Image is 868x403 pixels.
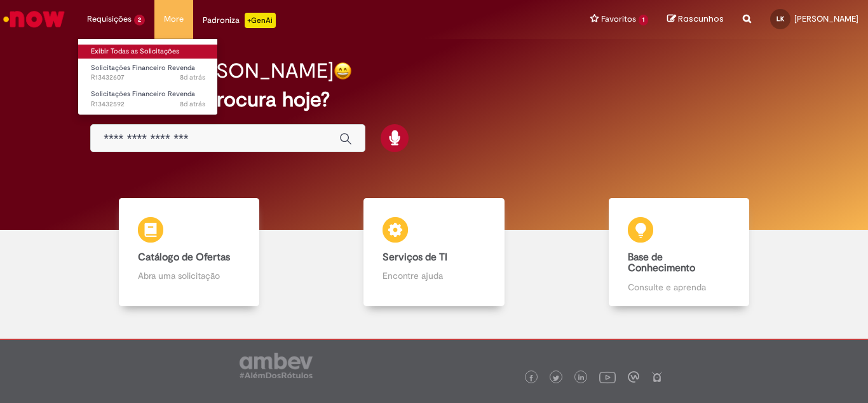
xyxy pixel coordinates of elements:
img: logo_footer_linkedin.png [578,374,585,382]
a: Aberto R13432592 : Solicitações Financeiro Revenda [78,87,218,111]
img: logo_footer_youtube.png [599,369,616,385]
span: [PERSON_NAME] [794,13,858,24]
time: 20/08/2025 14:12:43 [180,73,205,82]
span: R13432607 [91,73,205,83]
ul: Requisições [78,38,218,115]
a: Serviços de TI Encontre ajuda [311,198,556,306]
p: +GenAi [245,13,276,28]
img: logo_footer_naosei.png [651,371,663,383]
p: Abra uma solicitação [138,269,241,282]
span: Solicitações Financeiro Revenda [91,89,195,99]
div: Padroniza [203,13,276,28]
b: Serviços de TI [383,251,447,264]
img: logo_footer_ambev_rotulo_gray.png [240,353,313,378]
h2: O que você procura hoje? [90,88,778,111]
span: LK [776,15,784,23]
a: Base de Conhecimento Consulte e aprenda [557,198,801,306]
img: ServiceNow [1,6,67,32]
span: 1 [639,15,648,25]
a: Exibir Todas as Solicitações [78,45,218,59]
span: 8d atrás [180,73,205,82]
img: logo_footer_workplace.png [628,371,639,383]
a: Catálogo de Ofertas Abra uma solicitação [67,198,311,306]
img: logo_footer_twitter.png [553,375,559,381]
span: Requisições [87,13,132,25]
span: More [164,13,184,25]
span: 8d atrás [180,99,205,109]
a: Aberto R13432607 : Solicitações Financeiro Revenda [78,61,218,85]
img: logo_footer_facebook.png [528,375,534,381]
span: 2 [134,15,145,25]
span: Favoritos [601,13,636,25]
span: Solicitações Financeiro Revenda [91,63,195,73]
time: 20/08/2025 14:09:33 [180,99,205,109]
b: Base de Conhecimento [628,251,695,275]
p: Encontre ajuda [383,269,485,282]
span: Rascunhos [678,13,724,25]
img: happy-face.png [334,62,352,80]
p: Consulte e aprenda [628,281,731,293]
span: R13432592 [91,99,205,110]
b: Catálogo de Ofertas [138,251,230,264]
a: Rascunhos [667,13,724,25]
